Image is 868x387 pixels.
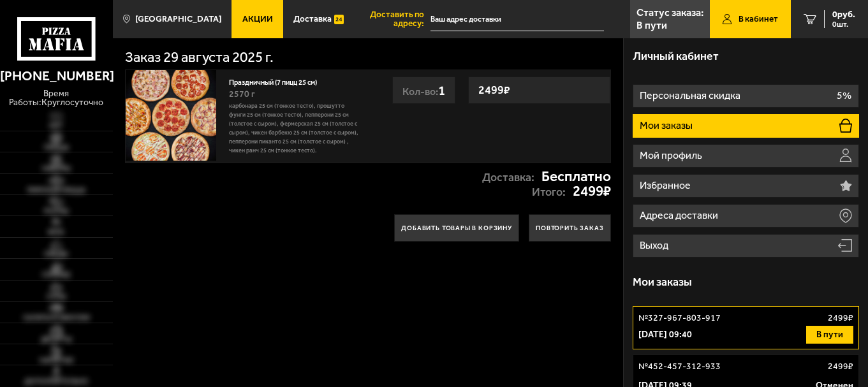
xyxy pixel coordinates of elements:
button: В пути [806,326,853,344]
p: Выход [640,240,671,251]
span: Акции [242,15,273,24]
button: Добавить товары в корзину [394,214,520,242]
p: Персональная скидка [640,91,743,101]
strong: 2499 ₽ [475,78,513,102]
h1: Заказ 29 августа 2025 г. [125,50,274,65]
span: В кабинет [739,15,778,24]
h3: Личный кабинет [633,51,719,62]
strong: Бесплатно [541,170,611,184]
p: Карбонара 25 см (тонкое тесто), Прошутто Фунги 25 см (тонкое тесто), Пепперони 25 см (толстое с с... [229,101,362,156]
a: Праздничный (7 пицц 25 см) [229,75,326,87]
p: 5% [837,91,851,101]
p: № 452-457-312-933 [638,360,721,373]
span: Санкт-Петербург, Лиговский проспект, 50М [430,8,604,31]
p: Статус заказа: [636,8,703,18]
p: Избранное [640,180,693,191]
p: [DATE] 09:40 [638,328,692,341]
span: 0 руб. [832,10,855,19]
p: 2499 ₽ [828,360,853,373]
span: Доставить по адресу: [355,10,430,27]
span: Доставка [293,15,332,24]
p: В пути [636,20,667,31]
p: Итого: [532,187,566,198]
p: № 327-967-803-917 [638,312,721,325]
p: Мои заказы [640,120,695,131]
img: 15daf4d41897b9f0e9f617042186c801.svg [334,13,344,26]
span: 0 шт. [832,20,855,28]
p: Мой профиль [640,150,705,161]
input: Ваш адрес доставки [430,8,604,31]
button: Повторить заказ [529,214,612,242]
span: [GEOGRAPHIC_DATA] [135,15,221,24]
p: Доставка: [482,172,534,184]
p: Адреса доставки [640,210,721,221]
h3: Мои заказы [633,277,692,288]
p: 2499 ₽ [828,312,853,325]
a: №327-967-803-9172499₽[DATE] 09:40В пути [633,306,858,349]
strong: 2499 ₽ [573,184,611,199]
div: Кол-во: [392,77,455,104]
span: 2570 г [229,89,255,99]
span: 1 [438,82,445,98]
